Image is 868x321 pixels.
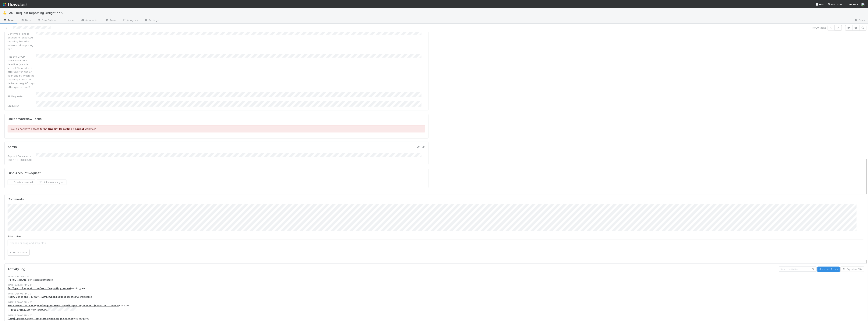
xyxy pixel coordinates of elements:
[3,11,7,14] span: 💪
[8,104,36,108] div: Unique ID
[8,304,119,307] a: The Automation "Set Type of Request to be One off reporting request" (Executor ID: 19483)
[8,154,36,162] div: Support Documents (DO NOT DISTRIBUTE)
[8,292,868,295] div: [DATE] 2:58:06 PM MDT
[3,1,28,8] img: logo-inverted-e16ddd16eac7371096b0.svg
[8,117,425,121] h5: Linked Workflow Tasks
[141,17,162,23] a: Settings
[102,17,119,23] a: Team
[59,17,78,23] a: Layout
[841,267,864,272] button: Export as CSV
[8,275,868,278] div: [DATE] 3:15:48 PM MDT
[8,287,71,290] a: Set Type of Request to be One off reporting request
[37,18,56,22] span: Flow Builder
[8,317,868,320] div: was triggered
[78,17,102,23] a: Automation
[828,3,843,6] span: My Tasks
[8,32,36,51] div: Confirmed Fund is entitled to requested reporting based on administration pricing tier
[8,94,36,98] div: AL Requester
[8,278,868,282] div: self-assigned this task
[18,17,34,23] a: Data
[8,240,864,246] span: Choose or drag and drop file(s)
[849,3,860,6] span: AngelList
[8,278,27,281] strong: [PERSON_NAME]
[8,317,73,320] a: [CRM] Update Action Item status when stage changes
[8,287,868,290] div: was triggered
[8,267,778,271] h5: Activity Log
[416,145,425,148] a: Edit
[8,145,17,149] h5: Admin
[119,17,141,23] a: Analytics
[37,180,66,185] button: Link an existingtask
[8,249,30,256] button: Add Comment
[48,127,84,130] a: One Off Reporting Request
[828,2,843,6] a: My Tasks
[8,197,864,201] h5: Comments
[34,17,59,23] a: Flow Builder
[8,295,76,298] a: Notify Conor and [PERSON_NAME] when request created
[8,11,65,15] span: FAST Request Reporting Obligation
[8,180,35,185] button: Create a newtask
[812,26,826,30] span: 1 of 20 tasks
[861,3,865,6] img: avatar_8d06466b-a936-4205-8f52-b0cc03e2a179.png
[8,295,868,299] div: was triggered
[37,309,45,312] em: (empty)
[817,267,840,272] button: Undo Last Action
[852,17,868,23] a: Docs
[779,267,817,272] input: Search activities...
[8,125,425,132] div: You do not have access to the workflow.
[816,2,825,6] div: Help
[3,18,15,22] span: Tasks
[8,55,36,89] div: Has the GP/LP communicated a deadline (via side letter, LPA, or other) after quarter-end or year-...
[8,171,41,175] h5: Fund Account Request
[8,283,868,287] div: [DATE] 2:58:06 PM MDT
[8,304,868,312] div: updated:
[11,309,30,312] strong: Type of Request
[8,234,22,238] label: Attach files:
[11,307,868,312] li: from to
[8,314,868,317] div: [DATE] 2:58:06 PM MDT
[8,301,868,304] div: [DATE] 2:58:06 PM MDT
